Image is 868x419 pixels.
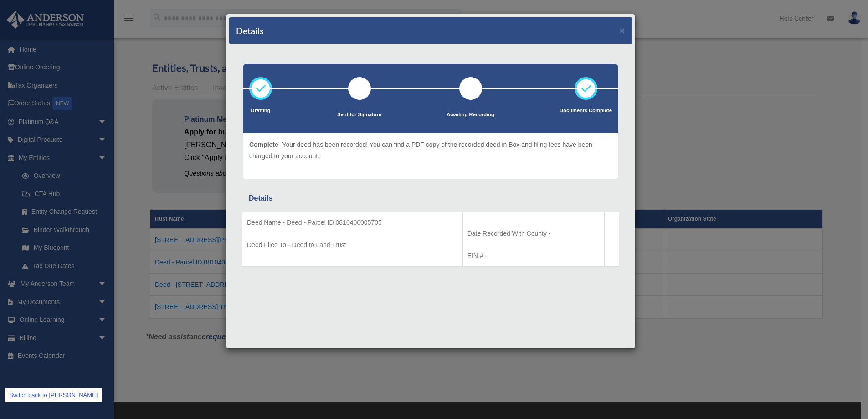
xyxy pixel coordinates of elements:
[249,106,272,115] p: Drafting
[467,250,600,262] p: EIN # -
[247,217,458,228] p: Deed Name - Deed - Parcel ID 0810406005705
[249,139,612,161] p: Your deed has been recorded! You can find a PDF copy of the recorded deed in Box and filing fees ...
[236,24,264,37] h4: Details
[249,141,282,148] span: Complete -
[467,228,600,239] p: Date Recorded With County -
[560,106,612,115] p: Documents Complete
[249,192,612,205] div: Details
[5,388,102,402] a: Switch back to [PERSON_NAME]
[447,110,494,119] p: Awaiting Recording
[337,110,381,119] p: Sent for Signature
[619,26,625,35] button: ×
[247,239,458,251] p: Deed Filed To - Deed to Land Trust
